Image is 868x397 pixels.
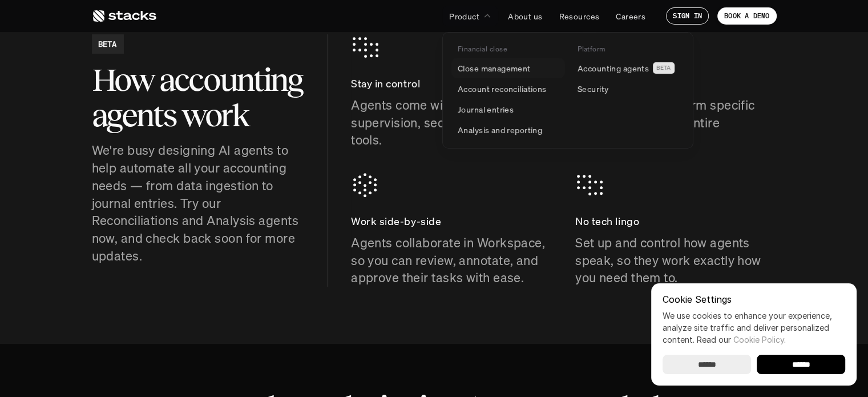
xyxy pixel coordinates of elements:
[578,83,608,95] p: Security
[578,45,605,53] p: Platform
[451,78,565,99] a: Account reconciliations
[451,58,565,78] a: Close management
[451,119,565,140] a: Analysis and reporting
[571,78,685,99] a: Security
[697,335,786,344] span: Read our .
[351,97,552,149] p: Agents come with built-in supervision, security, and auditing tools.
[578,62,649,74] p: Accounting agents
[575,234,777,287] p: Set up and control how agents speak, so they work exactly how you need them to.
[552,6,606,26] a: Resources
[559,10,599,22] p: Resources
[673,12,702,20] p: SIGN IN
[458,83,547,95] p: Account reconciliations
[458,62,531,74] p: Close management
[449,10,479,22] p: Product
[351,75,552,92] p: Stay in control
[351,213,552,230] p: Work side-by-side
[733,335,784,344] a: Cookie Policy
[609,6,652,26] a: Careers
[656,65,671,71] h2: BETA
[451,99,565,119] a: Journal entries
[663,310,845,346] p: We use cookies to enhance your experience, analyze site traffic and deliver personalized content.
[717,7,777,25] a: BOOK A DEMO
[508,10,542,22] p: About us
[92,142,305,265] p: We're busy designing AI agents to help automate all your accounting needs — from data ingestion t...
[663,295,845,304] p: Cookie Settings
[351,234,552,287] p: Agents collaborate in Workspace, so you can review, annotate, and approve their tasks with ease.
[724,12,770,20] p: BOOK A DEMO
[575,75,777,92] p: Flexible set-up
[575,213,777,230] p: No tech lingo
[571,58,685,78] a: Accounting agentsBETA
[616,10,645,22] p: Careers
[458,45,507,53] p: Financial close
[92,62,305,133] h2: How accounting agents work
[666,7,709,25] a: SIGN IN
[458,124,542,136] p: Analysis and reporting
[575,97,777,149] p: Hire agents to perform specific tasks, or automate entire workflows.
[98,38,117,50] h2: BETA
[458,103,514,115] p: Journal entries
[135,218,185,226] a: Privacy Policy
[501,6,549,26] a: About us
